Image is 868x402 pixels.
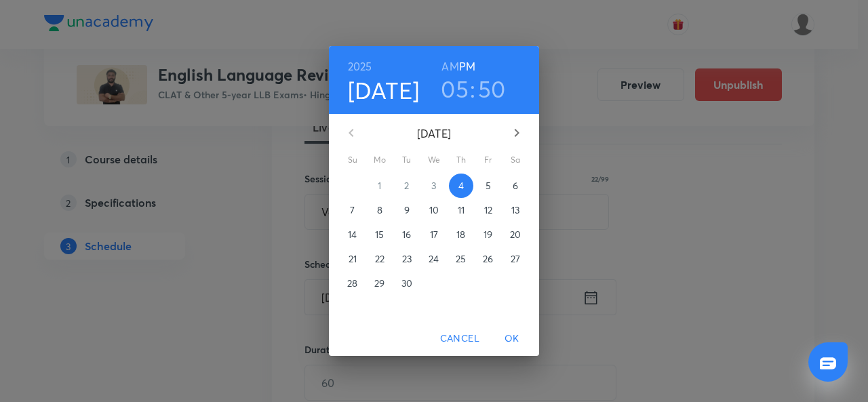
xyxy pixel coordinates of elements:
[476,153,500,167] span: Fr
[395,222,419,247] button: 16
[368,125,500,142] p: [DATE]
[513,179,518,193] p: 6
[510,228,521,241] p: 20
[511,252,520,266] p: 27
[374,277,384,290] p: 29
[456,252,466,266] p: 25
[476,247,500,271] button: 26
[368,153,392,167] span: Mo
[375,228,384,241] p: 15
[484,203,492,217] p: 12
[377,203,382,217] p: 8
[483,252,493,266] p: 26
[368,222,392,247] button: 15
[404,203,410,217] p: 9
[441,57,458,76] button: AM
[395,271,419,296] button: 30
[470,75,475,103] h3: :
[503,153,528,167] span: Sa
[395,153,419,167] span: Tu
[422,153,446,167] span: We
[440,330,479,347] span: Cancel
[395,247,419,271] button: 23
[349,252,357,266] p: 21
[441,75,469,103] button: 05
[476,198,500,222] button: 12
[401,277,412,290] p: 30
[435,326,485,351] button: Cancel
[395,198,419,222] button: 9
[503,247,528,271] button: 27
[496,330,528,347] span: OK
[486,179,491,193] p: 5
[478,75,506,103] button: 50
[340,271,365,296] button: 28
[368,198,392,222] button: 8
[511,203,519,217] p: 13
[458,203,465,217] p: 11
[429,252,439,266] p: 24
[503,198,528,222] button: 13
[368,271,392,296] button: 29
[368,247,392,271] button: 22
[375,252,384,266] p: 22
[340,153,365,167] span: Su
[476,222,500,247] button: 19
[422,247,446,271] button: 24
[430,228,438,241] p: 17
[340,247,365,271] button: 21
[449,153,473,167] span: Th
[503,222,528,247] button: 20
[456,228,465,241] p: 18
[484,228,492,241] p: 19
[348,76,420,104] button: [DATE]
[449,174,473,198] button: 4
[340,222,365,247] button: 14
[402,228,411,241] p: 16
[449,198,473,222] button: 11
[422,198,446,222] button: 10
[402,252,412,266] p: 23
[490,326,534,351] button: OK
[503,174,528,198] button: 6
[340,198,365,222] button: 7
[347,277,357,290] p: 28
[429,203,439,217] p: 10
[422,222,446,247] button: 17
[458,179,464,193] p: 4
[350,203,355,217] p: 7
[449,222,473,247] button: 18
[348,57,372,76] button: 2025
[449,247,473,271] button: 25
[348,228,357,241] p: 14
[459,57,475,76] button: PM
[476,174,500,198] button: 5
